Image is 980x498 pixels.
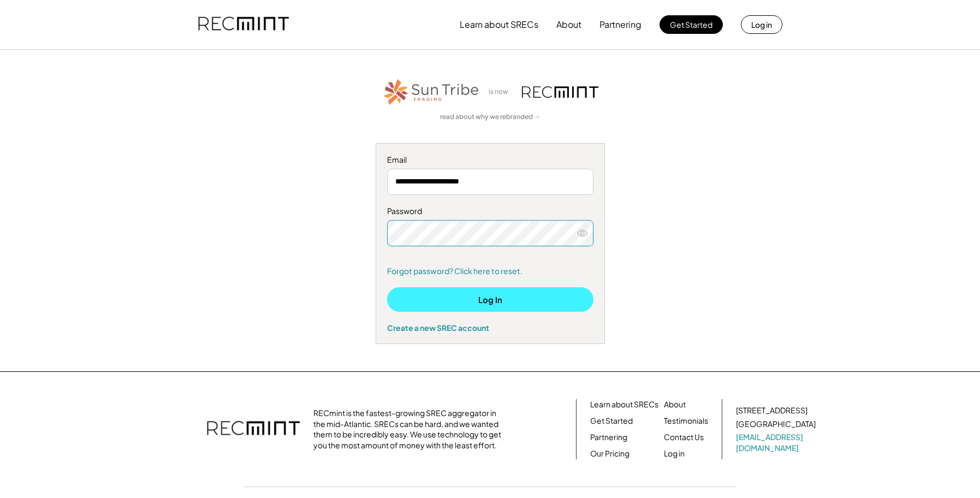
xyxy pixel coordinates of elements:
[313,408,507,450] div: RECmint is the fastest-growing SREC aggregator in the mid-Atlantic. SRECs can be hard, and we wan...
[486,87,516,97] div: is now
[590,399,658,410] a: Learn about SRECs
[664,399,686,410] a: About
[736,405,807,416] div: [STREET_ADDRESS]
[522,86,598,98] img: recmint-logotype%403x.png
[664,432,704,443] a: Contact Us
[198,6,289,43] img: recmint-logotype%403x.png
[556,14,581,35] button: About
[741,15,782,34] button: Log in
[382,77,480,107] img: STT_Horizontal_Logo%2B-%2BColor.png
[599,14,642,35] button: Partnering
[387,206,593,217] div: Password
[664,448,685,459] a: Log in
[590,416,633,426] a: Get Started
[387,323,593,333] div: Create a new SREC account
[664,416,708,426] a: Testimonials
[440,112,541,122] a: read about why we rebranded →
[387,266,593,277] a: Forgot password? Click here to reset.
[590,432,627,443] a: Partnering
[736,419,816,430] div: [GEOGRAPHIC_DATA]
[387,155,593,165] div: Email
[736,432,818,453] a: [EMAIL_ADDRESS][DOMAIN_NAME]
[387,287,593,312] button: Log In
[207,410,300,448] img: recmint-logotype%403x.png
[660,15,723,34] button: Get Started
[460,14,538,35] button: Learn about SRECs
[590,448,629,459] a: Our Pricing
